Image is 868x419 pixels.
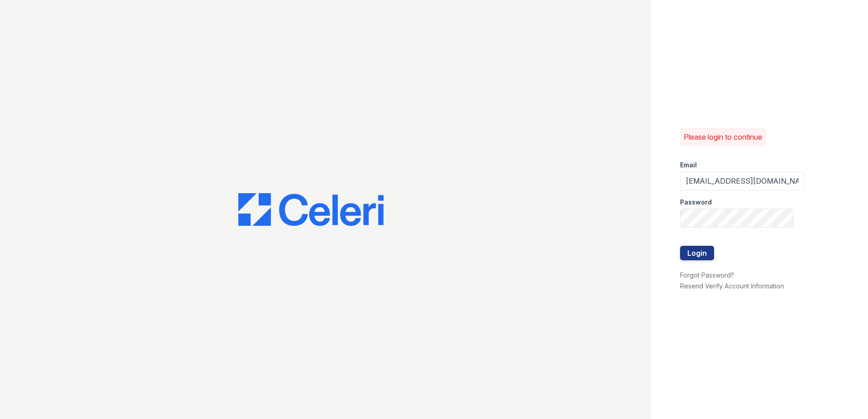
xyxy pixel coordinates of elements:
button: Login [680,246,714,260]
img: CE_Logo_Blue-a8612792a0a2168367f1c8372b55b34899dd931a85d93a1a3d3e32e68fde9ad4.png [238,193,384,226]
a: Forgot Password? [680,271,734,279]
label: Password [680,198,712,207]
label: Email [680,161,697,170]
a: Resend Verify Account Information [680,282,784,290]
p: Please login to continue [684,132,762,142]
